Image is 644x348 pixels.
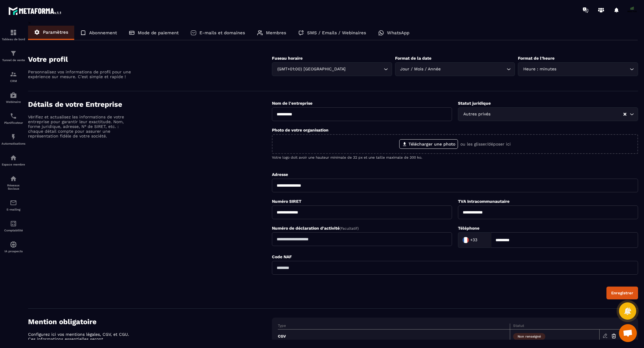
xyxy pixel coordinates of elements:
[470,237,477,243] span: +33
[10,71,17,78] img: formation
[28,318,272,326] h4: Mention obligatoire
[1,184,25,190] p: Réseaux Sociaux
[611,291,633,295] div: Enregistrer
[1,24,25,45] a: formationformationTableau de bord
[1,208,25,211] p: E-mailing
[1,100,25,103] p: Webinaire
[513,333,545,340] span: Non renseigné
[1,121,25,124] p: Planificateur
[272,172,288,177] label: Adresse
[1,250,25,253] p: IA prospects
[606,287,638,299] button: Enregistrer
[1,108,25,129] a: schedulerschedulerPlanificateur
[458,107,638,121] div: Search for option
[1,142,25,145] p: Automatisations
[1,195,25,216] a: emailemailE-mailing
[399,66,442,72] span: Jour / Mois / Année
[272,155,638,160] p: Votre logo doit avoir une hauteur minimale de 32 px et une taille maximale de 300 ko.
[458,232,491,248] div: Search for option
[458,226,479,231] label: Téléphone
[276,66,347,72] span: (GMT+01:00) [GEOGRAPHIC_DATA]
[1,171,25,195] a: social-networksocial-networkRéseaux Sociaux
[272,56,303,61] label: Fuseau horaire
[340,226,359,231] span: (Facultatif)
[619,324,637,342] a: Ouvrir le chat
[1,58,25,62] p: Tunnel de vente
[10,92,17,99] img: automations
[10,50,17,57] img: formation
[395,56,431,61] label: Format de la date
[1,229,25,232] p: Comptabilité
[307,30,366,35] p: SMS / Emails / Webinaires
[43,30,68,35] p: Paramètres
[10,154,17,161] img: automations
[347,66,382,72] input: Search for option
[10,241,17,248] img: automations
[278,324,510,330] th: Type
[518,62,638,76] div: Search for option
[272,128,329,132] label: Photo de votre organisation
[272,226,359,231] label: Numéro de déclaration d'activité
[395,62,515,76] div: Search for option
[1,66,25,87] a: formationformationCRM
[10,175,17,182] img: social-network
[10,220,17,227] img: accountant
[1,129,25,150] a: automationsautomationsAutomatisations
[272,62,392,76] div: Search for option
[28,55,272,64] h4: Votre profil
[272,199,301,204] label: Numéro SIRET
[458,199,510,204] label: TVA Intracommunautaire
[399,139,458,149] label: Télécharger une photo
[28,100,272,109] h4: Détails de votre Entreprise
[1,87,25,108] a: automationsautomationsWebinaire
[492,111,623,117] input: Search for option
[10,133,17,140] img: automations
[460,234,472,246] img: Country Flag
[510,324,599,330] th: Statut
[8,5,62,16] img: logo
[278,330,510,343] td: CGV
[387,30,409,35] p: WhatsApp
[558,66,628,72] input: Search for option
[460,142,511,146] p: ou les glisser/déposer ici
[28,69,132,79] p: Personnalisez vos informations de profil pour une expérience sur mesure. C'est simple et rapide !
[458,101,491,106] label: Statut juridique
[1,150,25,171] a: automationsautomationsEspace membre
[266,30,286,35] p: Membres
[199,30,245,35] p: E-mails et domaines
[1,45,25,66] a: formationformationTunnel de vente
[518,56,555,61] label: Format de l’heure
[272,254,292,259] label: Code NAF
[28,115,132,138] p: Vérifiez et actualisez les informations de votre entreprise pour garantir leur exactitude. Nom, f...
[522,66,558,72] span: Heure : minutes
[623,112,626,117] button: Clear Selected
[462,111,492,117] span: Autres privés
[10,199,17,206] img: email
[1,163,25,166] p: Espace membre
[10,112,17,120] img: scheduler
[272,101,312,106] label: Nom de l'entreprise
[89,30,117,35] p: Abonnement
[442,66,505,72] input: Search for option
[479,236,484,245] input: Search for option
[1,79,25,83] p: CRM
[10,29,17,36] img: formation
[1,38,25,41] p: Tableau de bord
[138,30,179,35] p: Mode de paiement
[1,216,25,236] a: accountantaccountantComptabilité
